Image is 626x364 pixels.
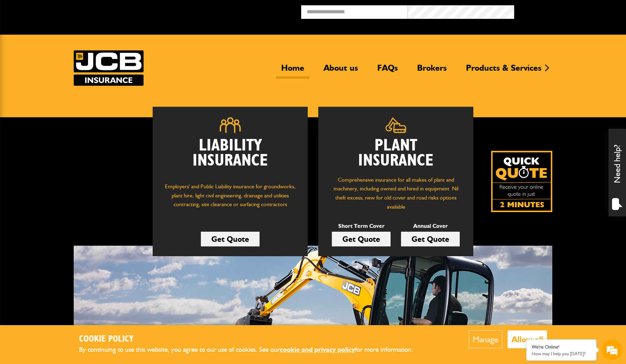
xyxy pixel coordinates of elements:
[332,222,391,231] p: Short Term Cover
[372,63,403,79] a: FAQs
[201,232,260,246] a: Get Quote
[491,151,552,212] img: Quick Quote
[401,232,460,246] a: Get Quote
[280,345,355,353] a: cookie and privacy policy
[163,182,297,216] p: Employers' and Public Liability insurance for groundworks, plant hire, light civil engineering, d...
[329,175,463,211] p: Comprehensive insurance for all makes of plant and machinery, including owned and hired in equipm...
[491,151,552,212] a: Get your insurance quote isn just 2-minutes
[163,138,297,175] h2: Liability Insurance
[329,138,463,168] h2: Plant Insurance
[412,63,452,79] a: Brokers
[469,330,502,348] button: Manage
[276,63,310,79] a: Home
[79,334,425,345] h2: Cookie Policy
[74,50,144,86] img: JCB Insurance Services logo
[508,330,547,348] button: Allow all
[609,129,626,216] div: Need help?
[514,5,621,16] button: Broker Login
[461,63,547,79] a: Products & Services
[79,344,425,355] p: By continuing to use this website, you agree to our use of cookies. See our for more information.
[532,351,591,356] p: How may I help you today?
[401,222,460,231] p: Annual Cover
[532,344,591,350] div: We're Online!
[332,232,391,246] a: Get Quote
[74,50,144,86] a: JCB Insurance Services
[318,63,363,79] a: About us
